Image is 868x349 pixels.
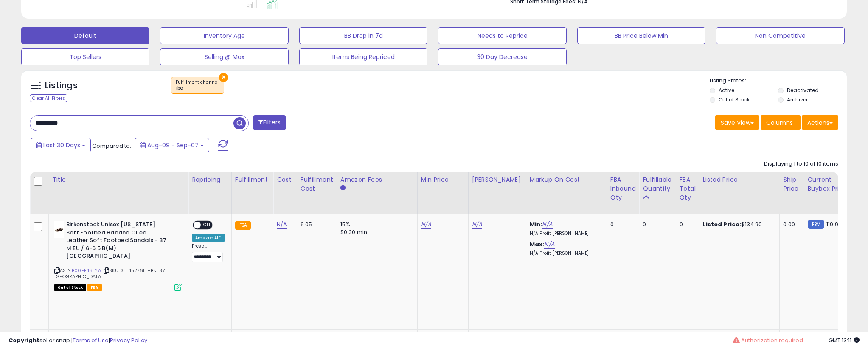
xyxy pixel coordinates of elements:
div: Current Buybox Price [808,175,851,193]
button: Needs to Reprice [438,27,566,44]
div: Amazon Fees [340,175,414,184]
button: Inventory Age [160,27,288,44]
small: Amazon Fees. [340,184,346,192]
div: Ship Price [783,175,800,193]
small: FBM [808,220,824,229]
div: 6.05 [301,221,330,228]
div: Listed Price [702,175,776,184]
div: $0.30 min [340,228,411,236]
span: Aug-09 - Sep-07 [147,141,199,149]
button: Default [21,27,149,44]
div: Cost [277,175,293,184]
button: Items Being Repriced [299,48,427,65]
button: Last 30 Days [31,138,91,152]
a: Terms of Use [73,336,109,344]
label: Archived [787,96,810,103]
button: × [219,73,228,82]
div: 0 [643,221,669,228]
button: Selling @ Max [160,48,288,65]
button: Aug-09 - Sep-07 [135,138,209,152]
button: Actions [802,115,838,130]
p: N/A Profit [PERSON_NAME] [530,231,600,236]
div: FBA inbound Qty [610,175,636,202]
div: Fulfillment [235,175,270,184]
div: Fulfillable Quantity [643,175,672,193]
button: Save View [715,115,759,130]
div: Min Price [421,175,465,184]
div: $134.90 [702,221,773,228]
div: Amazon AI * [192,234,225,242]
button: BB Price Below Min [577,27,705,44]
div: Title [52,175,185,184]
a: N/A [472,220,482,229]
div: FBA Total Qty [680,175,696,202]
div: Preset: [192,243,225,262]
p: N/A Profit [PERSON_NAME] [530,250,600,256]
a: N/A [277,220,287,229]
b: Listed Price: [702,220,741,228]
div: 0.00 [783,221,797,228]
div: Repricing [192,175,228,184]
a: N/A [421,220,431,229]
div: 15% [340,221,411,228]
b: Birkenstock Unisex [US_STATE] Soft Footbed Habana Oiled Leather Soft Footbed Sandals - 37 M EU / ... [66,221,169,262]
img: 21YVVFssaAL._SL40_.jpg [54,221,64,238]
button: Top Sellers [21,48,149,65]
label: Deactivated [787,87,819,94]
span: Last 30 Days [43,141,80,149]
span: Columns [766,118,793,127]
span: FBA [87,284,102,291]
span: | SKU: SL-452761-HBN-37-[GEOGRAPHIC_DATA] [54,267,168,280]
span: 2025-10-8 13:11 GMT [829,336,860,344]
button: Columns [761,115,801,130]
button: Non Competitive [716,27,844,44]
a: B00EE48LYA [72,267,101,274]
label: Out of Stock [719,96,750,103]
div: Markup on Cost [530,175,603,184]
a: N/A [544,240,554,249]
b: Max: [530,240,545,248]
label: Active [719,87,734,94]
div: ASIN: [54,221,182,290]
h5: Listings [45,80,78,92]
div: 0 [680,221,693,228]
button: Filters [253,115,286,130]
strong: Copyright [8,336,39,344]
a: N/A [542,220,552,229]
div: Clear All Filters [30,94,67,102]
div: Fulfillment Cost [301,175,333,193]
div: Displaying 1 to 10 of 10 items [764,160,838,168]
div: seller snap | | [8,337,147,345]
p: Listing States: [710,77,847,85]
a: Privacy Policy [110,336,147,344]
small: FBA [235,221,251,230]
button: BB Drop in 7d [299,27,427,44]
button: 30 Day Decrease [438,48,566,65]
span: All listings that are currently out of stock and unavailable for purchase on Amazon [54,284,86,291]
span: 119.98 [826,220,842,228]
div: 0 [610,221,633,228]
div: fba [176,85,219,91]
span: Compared to: [92,142,131,150]
th: The percentage added to the cost of goods (COGS) that forms the calculator for Min & Max prices. [526,172,607,214]
b: Min: [530,220,542,228]
div: [PERSON_NAME] [472,175,522,184]
span: Fulfillment channel : [176,79,219,92]
span: OFF [201,222,214,229]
